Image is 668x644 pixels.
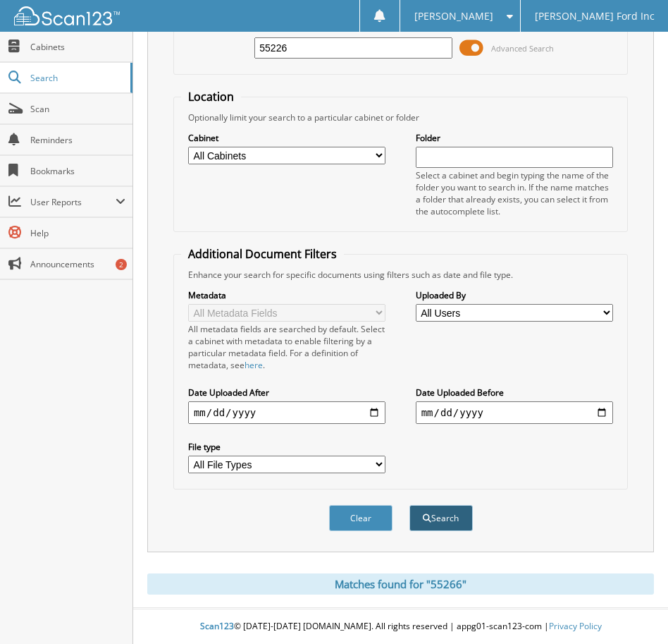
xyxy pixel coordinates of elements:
div: Matches found for "55266" [147,573,654,595]
a: here [245,359,263,371]
div: Optionally limit your search to a particular cabinet or folder [181,111,620,123]
iframe: Chat Widget [598,576,668,644]
legend: Additional Document Filters [181,246,344,262]
span: Advanced Search [491,43,554,54]
span: [PERSON_NAME] Ford Inc [535,12,655,20]
button: Clear [329,505,392,531]
span: [PERSON_NAME] [414,12,493,20]
a: Privacy Policy [549,620,602,632]
button: Search [409,505,473,531]
legend: Location [181,89,241,104]
input: end [416,401,613,424]
img: scan123-logo-white.svg [14,6,120,25]
span: Help [30,227,125,239]
div: Enhance your search for specific documents using filters such as date and file type. [181,269,620,281]
span: User Reports [30,196,116,208]
span: Bookmarks [30,165,125,177]
label: Uploaded By [416,289,613,301]
label: Metadata [188,289,385,301]
div: © [DATE]-[DATE] [DOMAIN_NAME]. All rights reserved | appg01-scan123-com | [133,609,668,644]
label: Date Uploaded After [188,387,385,399]
span: Scan [30,103,125,115]
div: Select a cabinet and begin typing the name of the folder you want to search in. If the name match... [416,169,613,217]
span: Scan123 [200,620,234,632]
div: All metadata fields are searched by default. Select a cabinet with metadata to enable filtering b... [188,323,385,371]
div: 2 [116,259,127,270]
label: Cabinet [188,132,385,144]
span: Announcements [30,258,125,270]
span: Reminders [30,134,125,146]
input: start [188,401,385,424]
label: Folder [416,132,613,144]
label: File type [188,441,385,453]
span: Search [30,72,123,84]
label: Date Uploaded Before [416,387,613,399]
span: Cabinets [30,41,125,53]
